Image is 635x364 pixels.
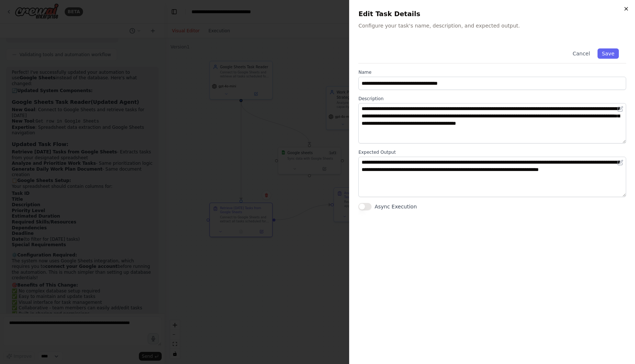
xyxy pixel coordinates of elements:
[568,48,594,59] button: Cancel
[598,48,619,59] button: Save
[358,96,626,102] label: Description
[358,22,626,29] p: Configure your task's name, description, and expected output.
[616,105,625,113] button: Open in editor
[616,158,625,167] button: Open in editor
[374,203,417,210] label: Async Execution
[358,69,626,75] label: Name
[358,9,626,19] h2: Edit Task Details
[358,149,626,155] label: Expected Output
